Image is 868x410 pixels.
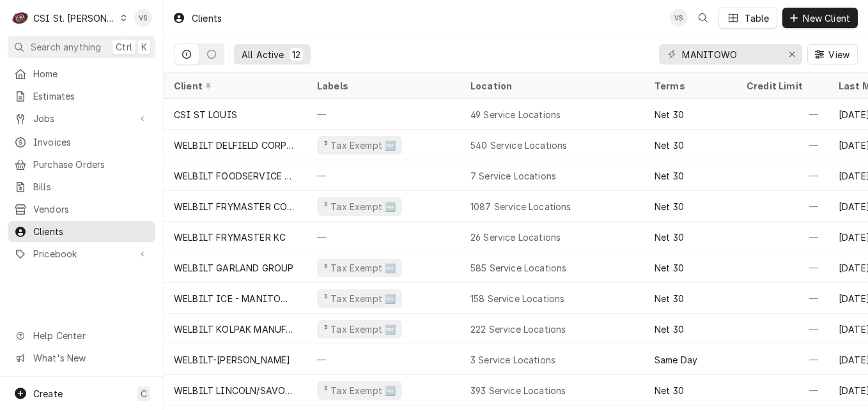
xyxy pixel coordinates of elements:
[174,200,297,213] div: WELBILT FRYMASTER CORPORATION
[174,384,297,397] div: WELBILT LINCOLN/SAVORY/MERCO
[33,180,149,194] span: Bills
[242,48,284,61] div: All Active
[31,40,101,54] span: Search anything
[8,347,155,368] a: Go to What's New
[736,375,828,406] div: —
[8,108,155,129] a: Go to Jobs
[470,384,566,397] div: 393 Service Locations
[655,200,684,213] div: Net 30
[736,222,828,252] div: —
[8,86,155,107] a: Estimates
[782,8,858,28] button: New Client
[8,221,155,242] a: Clients
[8,36,155,58] button: Search anythingCtrlK
[8,243,155,264] a: Go to Pricebook
[174,79,294,93] div: Client
[322,384,397,397] div: ³ Tax Exempt 🆓
[736,252,828,283] div: —
[317,79,450,93] div: Labels
[655,323,684,336] div: Net 30
[141,387,147,400] span: C
[307,160,460,191] div: —
[8,199,155,220] a: Vendors
[655,139,684,152] div: Net 30
[655,231,684,244] div: Net 30
[307,222,460,252] div: —
[33,225,149,238] span: Clients
[33,388,63,399] span: Create
[33,158,149,171] span: Purchase Orders
[670,9,688,27] div: VS
[174,353,290,367] div: WELBILT-[PERSON_NAME]
[322,200,397,213] div: ³ Tax Exempt 🆓
[33,89,149,103] span: Estimates
[307,344,460,375] div: —
[782,44,802,65] button: Erase input
[33,351,148,365] span: What's New
[736,160,828,191] div: —
[470,79,634,93] div: Location
[800,11,853,25] span: New Client
[736,191,828,222] div: —
[134,9,152,27] div: Vicky Stuesse's Avatar
[33,112,130,125] span: Jobs
[307,99,460,130] div: —
[693,8,713,28] button: Open search
[470,200,571,213] div: 1087 Service Locations
[8,63,155,84] a: Home
[174,323,297,336] div: WELBILT KOLPAK MANUFACTURING
[655,169,684,183] div: Net 30
[322,261,397,275] div: ³ Tax Exempt 🆓
[116,40,132,54] span: Ctrl
[322,139,397,152] div: ³ Tax Exempt 🆓
[174,139,297,152] div: WELBILT DELFIELD CORPORATION
[747,79,816,93] div: Credit Limit
[134,9,152,27] div: VS
[8,176,155,197] a: Bills
[8,154,155,175] a: Purchase Orders
[33,329,148,342] span: Help Center
[736,283,828,314] div: —
[655,261,684,275] div: Net 30
[655,384,684,397] div: Net 30
[470,323,566,336] div: 222 Service Locations
[807,44,858,65] button: View
[470,108,561,121] div: 49 Service Locations
[655,353,697,367] div: Same Day
[322,323,397,336] div: ³ Tax Exempt 🆓
[470,139,567,152] div: 540 Service Locations
[655,108,684,121] div: Net 30
[174,261,293,275] div: WELBILT GARLAND GROUP
[470,261,566,275] div: 585 Service Locations
[33,247,130,261] span: Pricebook
[33,11,116,25] div: CSI St. [PERSON_NAME]
[682,44,778,65] input: Keyword search
[33,135,149,149] span: Invoices
[736,314,828,344] div: —
[174,292,297,305] div: WELBILT ICE - MANITOWOC ICE
[470,169,556,183] div: 7 Service Locations
[322,292,397,305] div: ³ Tax Exempt 🆓
[655,79,724,93] div: Terms
[736,99,828,130] div: —
[33,67,149,80] span: Home
[470,353,555,367] div: 3 Service Locations
[8,132,155,153] a: Invoices
[745,11,770,25] div: Table
[670,9,688,27] div: Vicky Stuesse's Avatar
[174,169,297,183] div: WELBILT FOODSERVICE WALK-IN DIV
[174,108,237,121] div: CSI ST LOUIS
[736,130,828,160] div: —
[33,202,149,216] span: Vendors
[141,40,147,54] span: K
[826,48,852,61] span: View
[470,231,561,244] div: 26 Service Locations
[292,48,300,61] div: 12
[12,9,29,27] div: C
[12,9,29,27] div: CSI St. Louis's Avatar
[470,292,564,305] div: 158 Service Locations
[174,231,286,244] div: WELBILT FRYMASTER KC
[736,344,828,375] div: —
[8,325,155,346] a: Go to Help Center
[655,292,684,305] div: Net 30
